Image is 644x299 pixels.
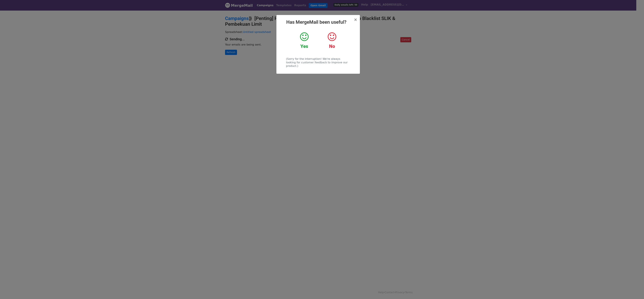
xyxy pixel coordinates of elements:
iframe: Chat Widget [627,283,644,299]
a: No [321,32,343,49]
strong: No [329,44,335,49]
h2: Has MergeMail been useful? [279,19,357,25]
span: × [354,17,357,22]
a: Yes [293,32,316,49]
p: (Sorry for the interruption! We're always looking for customer feedback to improve our product.) [286,57,350,68]
button: Close [354,18,357,22]
strong: Yes [300,44,308,49]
